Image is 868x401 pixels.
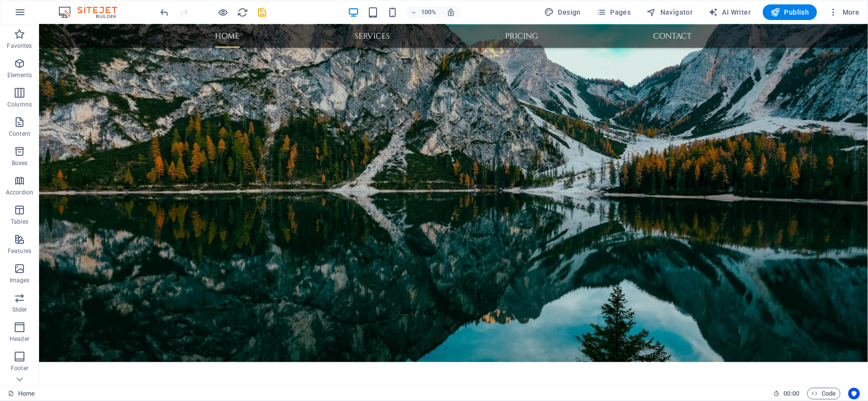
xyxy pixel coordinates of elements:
button: Publish [763,4,817,20]
p: Tables [11,218,28,226]
i: Reload page [237,7,249,18]
p: Footer [11,364,28,372]
i: On resize automatically adjust zoom level to fit chosen device. [446,8,455,17]
span: Publish [771,7,809,17]
span: Code [812,388,836,400]
button: AI Writer [705,4,755,20]
p: Content [9,130,30,138]
span: Design [545,7,581,17]
i: Save (Ctrl+S) [257,7,268,18]
button: Usercentrics [848,388,860,400]
button: Pages [593,4,635,20]
button: Navigator [643,4,697,20]
p: Slider [12,306,27,314]
p: Images [10,276,30,284]
button: More [825,4,864,20]
p: Favorites [7,42,32,50]
span: Pages [596,7,631,17]
button: 100% [406,6,441,18]
button: Code [807,388,841,400]
span: : [791,390,792,397]
span: Navigator [647,7,693,17]
button: Click here to leave preview mode and continue editing [217,6,229,18]
button: undo [159,6,170,18]
p: Header [10,335,29,343]
p: Elements [7,71,32,79]
p: Features [8,247,31,255]
a: Click to cancel selection. Double-click to open Pages [8,388,35,400]
span: 00 00 [784,388,799,400]
span: AI Writer [709,7,751,17]
span: More [829,7,860,17]
img: Editor Logo [56,6,129,18]
button: reload [237,6,249,18]
button: Design [541,4,585,20]
button: save [256,6,268,18]
p: Accordion [6,189,33,196]
p: Boxes [12,159,28,167]
div: Design (Ctrl+Alt+Y) [541,4,585,20]
h6: Session time [774,388,800,400]
p: Columns [7,101,32,108]
i: Undo: Change text (Ctrl+Z) [159,7,170,18]
h6: 100% [421,6,437,18]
